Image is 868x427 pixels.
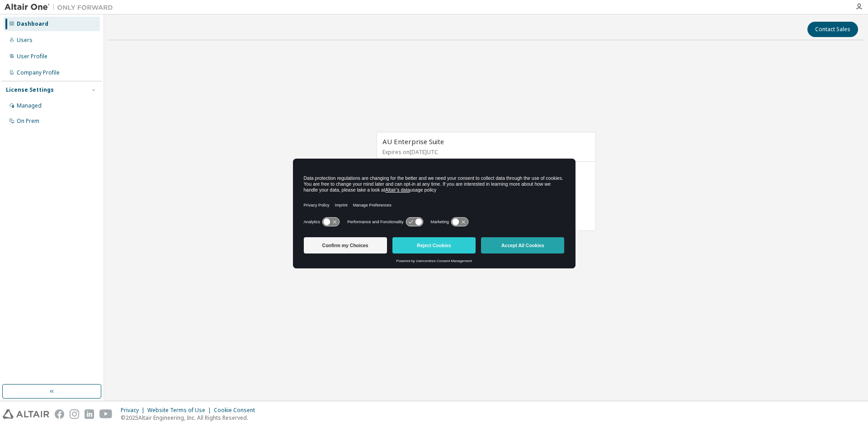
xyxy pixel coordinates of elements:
div: Dashboard [17,20,48,28]
div: Users [17,37,33,44]
img: altair_logo.svg [3,409,49,419]
button: Contact Sales [807,22,858,37]
span: AU Enterprise Suite [382,137,444,146]
img: Altair One [5,3,118,12]
div: Managed [17,102,42,109]
img: youtube.svg [99,409,113,419]
div: Website Terms of Use [147,407,214,414]
div: Company Profile [17,69,60,76]
p: Expires on [DATE] UTC [382,148,588,156]
div: Privacy [121,407,147,414]
img: linkedin.svg [85,409,94,419]
div: User Profile [17,53,47,60]
div: Cookie Consent [214,407,260,414]
img: instagram.svg [70,409,79,419]
p: © 2025 Altair Engineering, Inc. All Rights Reserved. [121,414,260,422]
div: On Prem [17,117,39,125]
img: facebook.svg [55,409,64,419]
div: License Settings [6,86,54,94]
